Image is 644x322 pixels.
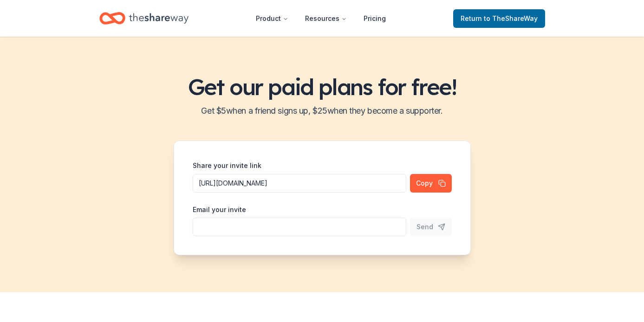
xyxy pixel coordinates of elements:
[461,13,538,24] span: Return
[11,74,633,100] h1: Get our paid plans for free!
[248,9,296,28] button: Product
[99,7,189,29] a: Home
[193,161,261,170] label: Share your invite link
[193,205,246,214] label: Email your invite
[484,14,538,22] span: to TheShareWay
[410,174,452,193] button: Copy
[248,7,393,29] nav: Main
[453,9,545,28] a: Returnto TheShareWay
[11,103,633,118] h2: Get $ 5 when a friend signs up, $ 25 when they become a supporter.
[298,9,354,28] button: Resources
[356,9,393,28] a: Pricing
